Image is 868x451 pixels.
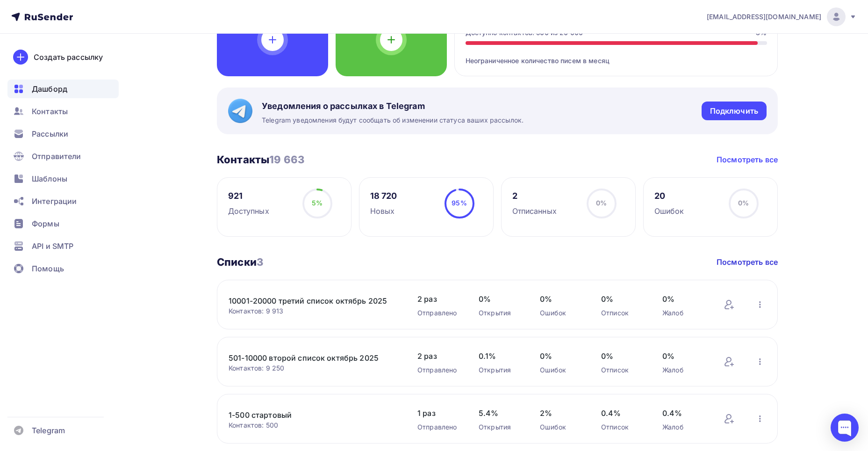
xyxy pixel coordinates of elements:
[7,214,119,233] a: Формы
[479,293,521,305] span: 0%
[662,407,705,419] span: 0.4%
[7,102,119,121] a: Контакты
[654,190,684,202] div: 20
[229,352,387,364] a: 501-10000 второй список октябрь 2025
[717,256,778,268] a: Посмотреть все
[370,190,397,202] div: 18 720
[312,199,323,207] span: 5%
[417,308,460,318] div: Отправлено
[32,263,64,274] span: Помощь
[417,365,460,375] div: Отправлено
[601,308,644,318] div: Отписок
[7,147,119,166] a: Отправители
[662,350,705,362] span: 0%
[370,205,397,217] div: Новых
[417,350,460,362] span: 2 раз
[34,51,103,63] div: Создать рассылку
[32,196,77,207] span: Интеграции
[7,80,119,98] a: Дашборд
[417,293,460,305] span: 2 раз
[601,365,644,375] div: Отписок
[417,422,460,432] div: Отправлено
[466,45,767,65] div: Неограниченное количество писем в месяц
[662,308,705,318] div: Жалоб
[512,190,557,202] div: 2
[707,7,857,26] a: [EMAIL_ADDRESS][DOMAIN_NAME]
[479,365,521,375] div: Открытия
[479,422,521,432] div: Открытия
[32,151,81,162] span: Отправители
[717,154,778,165] a: Посмотреть все
[32,173,67,184] span: Шаблоны
[540,422,582,432] div: Ошибок
[601,422,644,432] div: Отписок
[601,407,644,419] span: 0.4%
[738,199,749,207] span: 0%
[479,350,521,362] span: 0.1%
[540,350,582,362] span: 0%
[662,422,705,432] div: Жалоб
[32,425,65,436] span: Telegram
[662,293,705,305] span: 0%
[540,293,582,305] span: 0%
[479,308,521,318] div: Открытия
[654,205,684,217] div: Ошибок
[662,365,705,375] div: Жалоб
[601,350,644,362] span: 0%
[7,169,119,188] a: Шаблоны
[540,308,582,318] div: Ошибок
[229,306,399,316] div: Контактов: 9 913
[452,199,466,207] span: 95%
[540,407,582,419] span: 2%
[228,190,269,202] div: 921
[512,205,557,217] div: Отписанных
[540,365,582,375] div: Ошибок
[601,293,644,305] span: 0%
[229,409,387,421] a: 1-500 стартовый
[228,205,269,217] div: Доступных
[32,106,68,117] span: Контакты
[229,421,399,430] div: Контактов: 500
[217,153,304,166] h3: Контакты
[479,407,521,419] span: 5.4%
[229,295,387,306] a: 10001-20000 третий список октябрь 2025
[32,83,67,95] span: Дашборд
[32,240,73,252] span: API и SMTP
[32,128,68,139] span: Рассылки
[217,255,263,269] h3: Списки
[417,407,460,419] span: 1 раз
[32,218,59,229] span: Формы
[262,101,524,112] span: Уведомления о рассылках в Telegram
[710,106,758,116] div: Подключить
[7,124,119,143] a: Рассылки
[707,12,821,22] span: [EMAIL_ADDRESS][DOMAIN_NAME]
[596,199,607,207] span: 0%
[269,153,304,166] span: 19 663
[257,256,263,268] span: 3
[229,364,399,373] div: Контактов: 9 250
[262,116,524,125] span: Telegram уведомления будут сообщать об изменении статуса ваших рассылок.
